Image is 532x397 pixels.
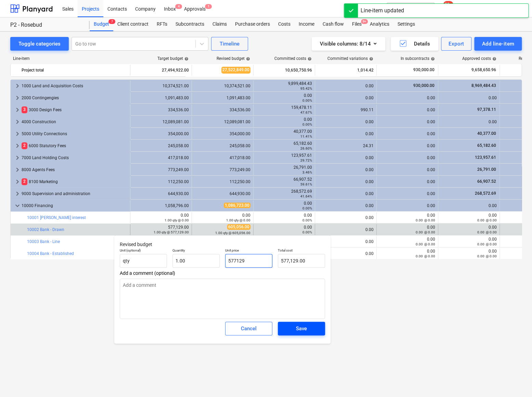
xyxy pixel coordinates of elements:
[441,213,497,222] div: 0.00
[393,17,419,31] div: Settings
[224,203,250,208] span: 1,086,723.00
[22,92,127,103] div: 2000 Contingengies
[300,87,312,90] small: 95.42%
[379,249,435,258] div: 0.00
[318,155,374,160] div: 0.00
[90,17,113,31] div: Budget
[256,165,312,175] div: 26,791.00
[300,111,312,114] small: 47.67%
[318,119,374,124] div: 0.00
[22,176,127,187] div: 8100 Marketing
[429,57,435,61] span: help
[256,117,312,127] div: 0.00
[300,135,312,138] small: 11.41%
[13,118,22,126] span: keyboard_arrow_right
[133,155,189,160] div: 417,018.00
[22,116,127,127] div: 4000 Construction
[302,99,312,102] small: 0.00%
[27,215,86,220] a: 10001 [PERSON_NAME] interest
[256,153,312,163] div: 123,957.61
[462,56,496,61] div: Approved costs
[227,224,250,230] span: 605,056.00
[217,56,250,61] div: Revised budget
[295,17,319,31] a: Income
[318,84,374,88] div: 0.00
[221,67,250,73] span: 27,522,849.00
[18,39,61,48] div: Toggle categories
[256,81,312,91] div: 9,899,484.43
[256,225,312,234] div: 0.00
[318,131,374,136] div: 0.00
[318,179,374,184] div: 0.00
[302,123,312,126] small: 0.00%
[474,191,497,196] span: 268,572.69
[379,107,435,112] div: 0.00
[22,128,127,139] div: 5000 Utility Connections
[278,248,325,254] p: Total cost
[195,143,250,148] div: 245,058.00
[379,179,435,184] div: 0.00
[278,322,325,335] button: Save
[133,107,189,112] div: 334,536.00
[10,56,130,61] div: Line-item
[379,225,435,234] div: 0.00
[157,56,189,61] div: Target budget
[220,39,239,48] div: Timeline
[306,57,312,61] span: help
[22,200,127,211] div: 10000 Financing
[471,67,497,73] span: 9,658,650.96
[133,119,189,124] div: 12,089,081.00
[318,167,374,172] div: 0.00
[441,95,497,100] div: 0.00
[225,322,272,335] button: Cancel
[133,131,189,136] div: 354,000.00
[13,154,22,162] span: keyboard_arrow_right
[441,249,497,258] div: 0.00
[300,194,312,198] small: 41.64%
[22,80,127,91] div: 1000 Land and Acquisition Costs
[13,130,22,138] span: keyboard_arrow_right
[379,203,435,208] div: 0.00
[245,57,250,61] span: help
[318,239,374,244] div: 0.00
[379,213,435,222] div: 0.00
[477,254,497,258] small: 0.00 @ 0.00
[165,218,189,222] small: 1.00 qty @ 0.00
[416,230,435,234] small: 0.00 @ 0.00
[256,141,312,151] div: 65,182.60
[441,203,497,208] div: 0.00
[165,213,189,222] div: 0.00
[13,106,22,114] span: keyboard_arrow_right
[231,17,274,31] a: Purchase orders
[133,95,189,100] div: 1,091,483.00
[256,105,312,115] div: 159,478.11
[318,227,374,232] div: 0.00
[171,17,208,31] a: Subcontracts
[225,248,272,254] p: Unit price
[154,225,189,234] div: 577,129.00
[302,230,312,234] small: 0.00%
[208,17,231,31] a: Claims
[477,179,497,184] span: 66,907.52
[477,131,497,136] span: 40,377.00
[318,143,374,148] div: 24.31
[401,56,435,61] div: In subcontracts
[22,142,27,149] span: 2
[241,324,257,333] div: Cancel
[256,213,312,222] div: 0.00
[482,39,514,48] div: Add line-item
[13,166,22,174] span: keyboard_arrow_right
[379,95,435,100] div: 0.00
[13,178,22,186] span: keyboard_arrow_right
[348,17,366,31] a: Files9+
[471,83,497,88] span: 8,969,484.43
[302,218,312,222] small: 0.00%
[22,188,127,199] div: 9000 Supervision and administration
[416,254,435,258] small: 0.00 @ 0.00
[318,107,374,112] div: 990.11
[318,251,374,256] div: 0.00
[274,56,312,61] div: Committed costs
[441,237,497,246] div: 0.00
